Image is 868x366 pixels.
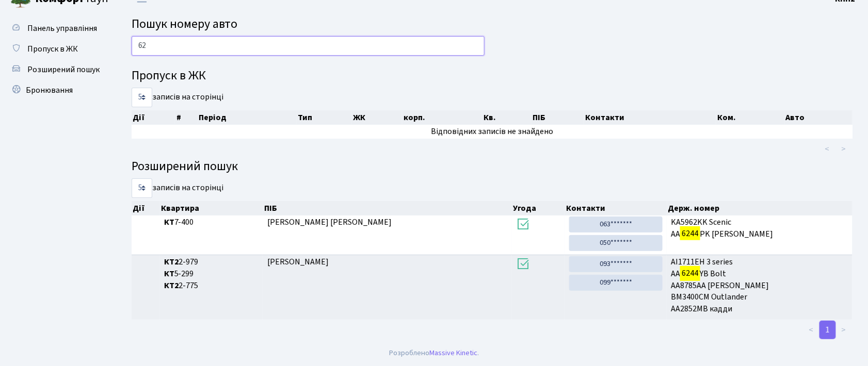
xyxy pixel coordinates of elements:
[680,226,700,241] mark: 6244
[297,110,352,125] th: Тип
[267,256,329,268] span: [PERSON_NAME]
[680,266,700,280] mark: 6244
[132,110,175,125] th: Дії
[132,178,223,198] label: записів на сторінці
[164,217,174,228] b: КТ
[132,159,853,174] h4: Розширений пошук
[164,280,179,291] b: КТ2
[389,347,479,359] div: Розроблено .
[132,15,237,33] span: Пошук номеру авто
[267,217,392,228] span: [PERSON_NAME] [PERSON_NAME]
[26,85,73,96] span: Бронювання
[5,39,108,59] a: Пропуск в ЖК
[352,110,402,125] th: ЖК
[785,110,853,125] th: Авто
[132,201,160,215] th: Дії
[584,110,717,125] th: Контакти
[5,80,108,101] a: Бронювання
[819,321,836,339] a: 1
[132,36,485,56] input: Пошук
[565,201,667,215] th: Контакти
[483,110,532,125] th: Кв.
[667,201,853,215] th: Держ. номер
[198,110,296,125] th: Період
[160,201,264,215] th: Квартира
[164,217,260,228] span: 7-400
[175,110,198,125] th: #
[164,256,179,268] b: КТ2
[132,125,853,139] td: Відповідних записів не знайдено
[27,23,97,34] span: Панель управління
[27,43,78,55] span: Пропуск в ЖК
[716,110,784,125] th: Ком.
[132,69,853,84] h4: Пропуск в ЖК
[429,347,477,358] a: Massive Kinetic
[512,201,565,215] th: Угода
[671,256,848,315] span: АІ1711ЕН 3 series АА YB Bolt АА8785АА [PERSON_NAME] ВМ3400СМ Outlander АА2852МВ кадди
[164,268,174,279] b: КТ
[132,88,152,107] select: записів на сторінці
[403,110,483,125] th: корп.
[132,88,223,107] label: записів на сторінці
[132,178,152,198] select: записів на сторінці
[164,256,260,292] span: 2-979 5-299 2-775
[532,110,584,125] th: ПІБ
[263,201,512,215] th: ПІБ
[671,217,848,240] span: KA5962KK Scenic AA PK [PERSON_NAME]
[5,18,108,39] a: Панель управління
[5,59,108,80] a: Розширений пошук
[27,64,100,75] span: Розширений пошук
